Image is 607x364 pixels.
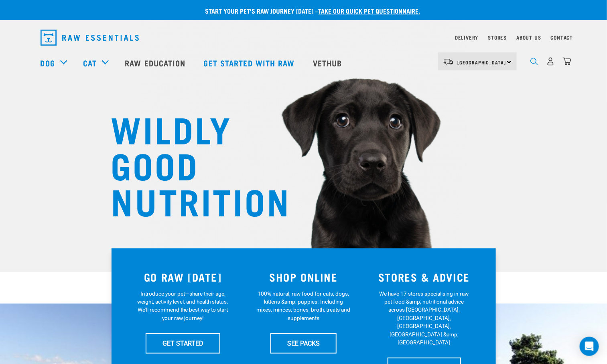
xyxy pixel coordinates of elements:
img: user.png [546,57,555,66]
img: home-icon-1@2x.png [530,58,538,65]
h1: WILDLY GOOD NUTRITION [111,110,272,218]
p: We have 17 stores specialising in raw pet food &amp; nutritional advice across [GEOGRAPHIC_DATA],... [377,290,471,347]
img: van-moving.png [443,58,454,65]
div: Open Intercom Messenger [580,337,599,356]
h3: SHOP ONLINE [248,271,359,283]
p: Introduce your pet—share their age, weight, activity level, and health status. We'll recommend th... [136,290,230,322]
nav: dropdown navigation [34,26,573,49]
img: home-icon@2x.png [563,57,571,66]
a: Delivery [455,36,478,39]
h3: STORES & ADVICE [369,271,480,283]
a: Get started with Raw [196,47,305,79]
a: About Us [516,36,541,39]
h3: GO RAW [DATE] [128,271,239,283]
a: take our quick pet questionnaire. [319,9,420,12]
a: Dog [41,57,55,69]
span: [GEOGRAPHIC_DATA] [458,61,506,64]
img: Raw Essentials Logo [41,30,139,46]
p: 100% natural, raw food for cats, dogs, kittens &amp; puppies. Including mixes, minces, bones, bro... [256,290,351,322]
a: Vethub [305,47,352,79]
a: Contact [551,36,573,39]
a: Raw Education [117,47,195,79]
a: Stores [488,36,507,39]
a: SEE PACKS [270,333,337,353]
a: Cat [83,57,97,69]
a: GET STARTED [146,333,220,353]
